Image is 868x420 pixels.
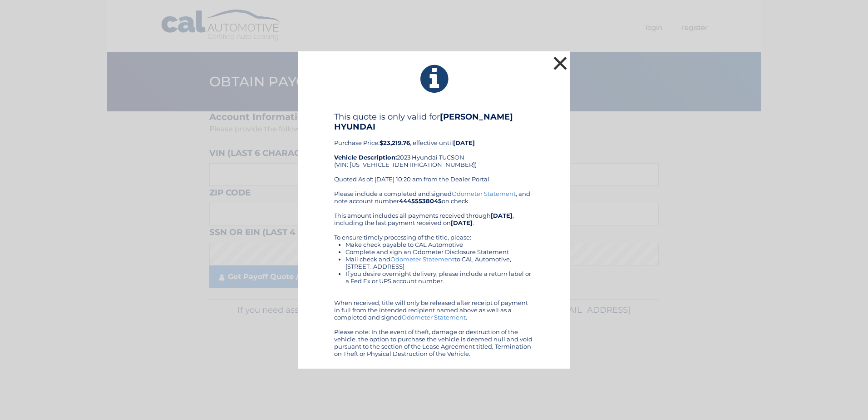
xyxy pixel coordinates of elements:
strong: Vehicle Description: [334,154,397,161]
b: [PERSON_NAME] HYUNDAI [334,112,513,132]
b: 44455538045 [399,197,442,205]
a: Odometer Statement [452,190,516,197]
b: [DATE] [453,139,475,146]
li: Complete and sign an Odometer Disclosure Statement [345,248,534,255]
b: $23,219.76 [380,139,410,146]
li: Mail check and to CAL Automotive, [STREET_ADDRESS] [345,255,534,270]
div: Purchase Price: , effective until 2023 Hyundai TUCSON (VIN: [US_VEHICLE_IDENTIFICATION_NUMBER]) Q... [334,112,534,190]
div: Please include a completed and signed , and note account number on check. This amount includes al... [334,190,534,357]
h4: This quote is only valid for [334,112,534,132]
a: Odometer Statement [390,255,454,263]
li: Make check payable to CAL Automotive [345,241,534,248]
a: Odometer Statement [402,314,466,321]
b: [DATE] [451,219,473,226]
b: [DATE] [491,212,513,219]
button: × [551,54,569,72]
li: If you desire overnight delivery, please include a return label or a Fed Ex or UPS account number. [345,270,534,285]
